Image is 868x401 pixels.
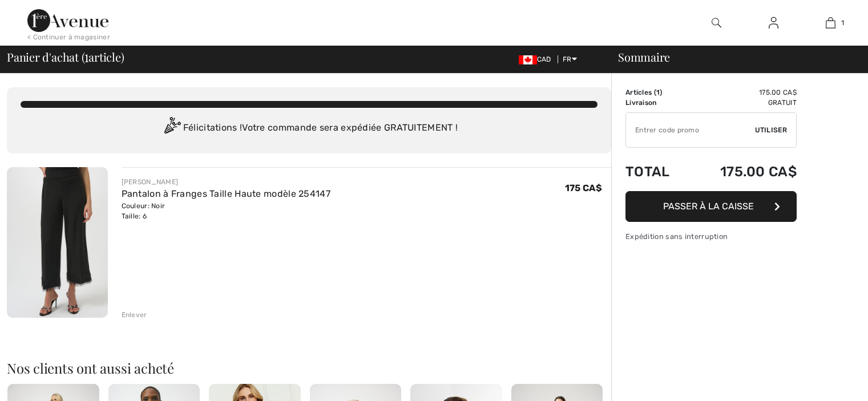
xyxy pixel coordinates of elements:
img: Congratulation2.svg [160,117,183,140]
span: Panier d'achat ( article) [7,51,124,63]
div: Expédition sans interruption [625,231,797,242]
td: Articles ( ) [625,87,688,98]
img: recherche [712,16,721,30]
a: 1 [802,16,858,30]
input: Code promo [626,113,755,147]
img: Mes infos [769,16,778,30]
div: [PERSON_NAME] [122,177,331,187]
td: Total [625,152,688,191]
div: Félicitations ! Votre commande sera expédiée GRATUITEMENT ! [21,117,597,140]
a: Pantalon à Franges Taille Haute modèle 254147 [122,188,331,199]
td: Livraison [625,98,688,108]
span: 1 [656,88,660,96]
td: 175.00 CA$ [688,87,797,98]
td: Gratuit [688,98,797,108]
button: Passer à la caisse [625,191,797,222]
h2: Nos clients ont aussi acheté [7,361,611,375]
span: Utiliser [755,125,787,135]
div: Couleur: Noir Taille: 6 [122,201,331,221]
span: 1 [841,18,844,28]
a: Se connecter [760,16,788,30]
img: Mon panier [826,16,835,30]
span: CAD [519,55,556,63]
span: FR [563,55,577,63]
span: Passer à la caisse [663,201,754,212]
div: Enlever [122,310,147,320]
img: Pantalon à Franges Taille Haute modèle 254147 [7,167,108,318]
img: 1ère Avenue [27,9,108,32]
img: Canadian Dollar [519,55,537,64]
div: Sommaire [604,51,861,63]
td: 175.00 CA$ [688,152,797,191]
span: 175 CA$ [565,183,602,193]
span: 1 [84,48,88,63]
div: < Continuer à magasiner [27,32,110,42]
